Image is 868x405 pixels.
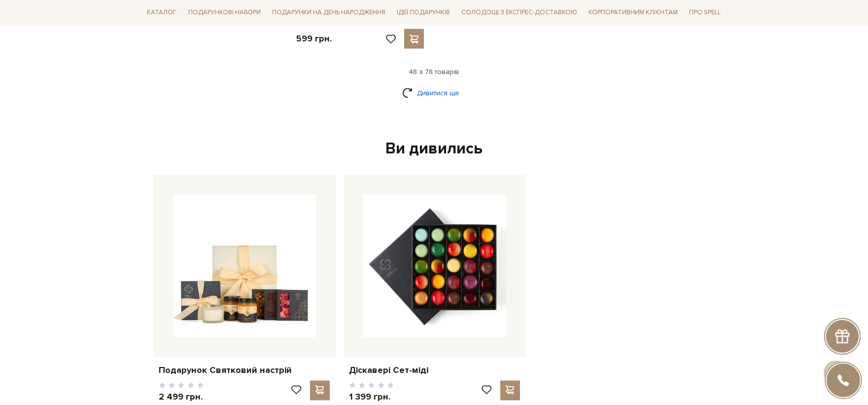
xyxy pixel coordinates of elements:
[349,365,520,376] a: Діскавері Сет-міді
[393,5,454,20] span: Ідеї подарунків
[585,4,682,21] a: Корпоративним клієнтам
[349,392,394,403] p: 1 399 грн.
[457,4,581,21] a: Солодощі з експрес-доставкою
[159,392,204,403] p: 2 499 грн.
[143,5,181,20] span: Каталог
[184,5,265,20] span: Подарункові набори
[139,68,729,76] div: 48 з 78 товарів
[159,365,330,376] a: Подарунок Святковий настрій
[268,5,389,20] span: Подарунки на День народження
[297,33,332,44] p: 599 грн.
[402,84,466,102] a: Дивитися ще
[149,139,719,159] div: Ви дивились
[685,5,725,20] span: Про Spell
